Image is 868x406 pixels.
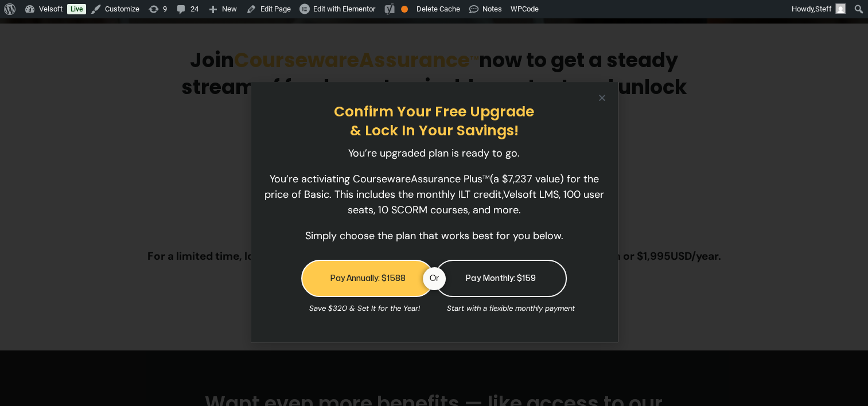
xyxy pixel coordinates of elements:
[815,5,832,13] span: Steff
[259,146,609,161] p: You’re upgraded plan is ready to go.
[259,303,420,314] p: Save $320 & Set It for the Year!
[482,174,490,181] span: TM
[259,103,609,140] h2: Confirm Your Free Upgrade & Lock In Your Savings!
[447,303,609,314] p: Start with a flexible monthly payment
[301,260,434,297] a: Pay Annually: $1588
[401,6,408,13] div: OK
[434,260,567,297] a: Pay Monthly: $159
[423,267,446,290] span: Or
[259,171,609,218] p: You’re activiating CoursewareAssurance Plus (a $7,237 value) for the price of Basic. This include...
[598,93,606,102] a: Close
[67,4,86,14] a: Live
[313,5,375,13] span: Edit with Elementor
[259,228,609,244] p: Simply choose the plan that works best for you below.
